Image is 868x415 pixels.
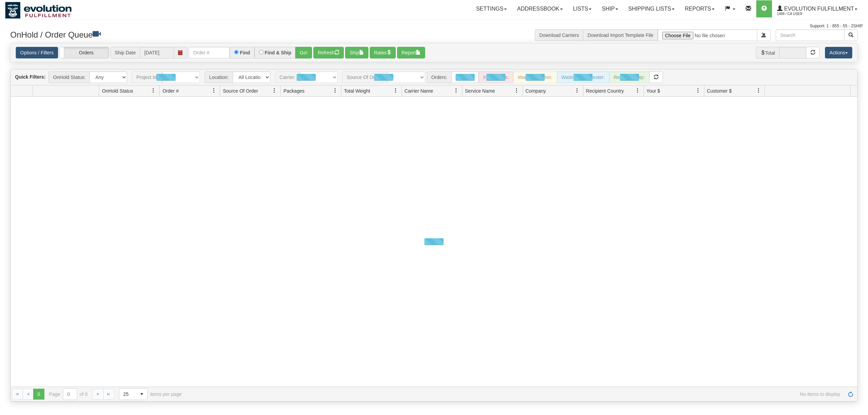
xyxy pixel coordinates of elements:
[11,69,857,85] div: grid toolbar
[450,85,462,96] a: Carrier Name filter column settings
[609,71,650,83] div: Ready to Ship:
[427,71,451,83] span: Orders:
[295,47,312,58] button: Go!
[345,47,368,58] button: Ship
[753,85,764,96] a: Customer $ filter column settings
[5,2,72,19] img: logo1488.jpg
[597,0,623,17] a: Ship
[269,85,280,96] a: Source Of Order filter column settings
[623,0,680,17] a: Shipping lists
[208,85,220,96] a: Order # filter column settings
[568,0,597,17] a: Lists
[119,388,182,400] span: items per page
[313,47,344,58] button: Refresh
[557,71,609,83] div: Waiting - Requester:
[451,71,479,83] div: New:
[471,0,512,17] a: Settings
[776,29,844,41] input: Search
[60,47,109,58] label: Orders
[692,85,704,96] a: Your $ filter column settings
[223,88,258,94] span: Source Of Order
[647,88,660,94] span: Your $
[479,71,513,83] div: In Progress:
[33,389,44,400] span: Page 0
[526,88,546,94] span: Company
[512,0,568,17] a: Addressbook
[329,85,341,96] a: Packages filter column settings
[397,47,425,58] button: Report
[265,50,291,55] label: Find & Ship
[283,88,304,94] span: Packages
[845,389,856,400] a: Refresh
[370,47,396,58] button: Rates
[123,391,132,398] span: 25
[240,50,250,55] label: Find
[844,29,858,41] button: Search
[5,23,863,29] div: Support: 1 - 855 - 55 - 2SHIP
[658,29,757,41] input: Import
[586,88,624,94] span: Recipient Country
[102,88,133,94] span: OnHold Status
[119,388,148,400] span: Page sizes drop down
[189,47,230,58] input: Order #
[680,0,720,17] a: Reports
[110,47,140,58] span: Ship Date
[707,88,732,94] span: Customer $
[772,0,863,17] a: Evolution Fulfillment 1488 / CA User
[587,32,653,38] a: Download Import Template File
[783,6,854,12] span: Evolution Fulfillment
[344,88,370,94] span: Total Weight
[191,391,840,397] span: No items to display
[825,47,852,58] button: Actions
[162,88,178,94] span: Order #
[16,47,58,58] a: Options / Filters
[205,71,233,83] span: Location:
[148,85,159,96] a: OnHold Status filter column settings
[390,85,402,96] a: Total Weight filter column settings
[513,71,557,83] div: Waiting - Admin:
[571,85,583,96] a: Company filter column settings
[511,85,523,96] a: Service Name filter column settings
[632,85,643,96] a: Recipient Country filter column settings
[136,389,147,400] span: select
[49,71,90,83] span: OnHold Status:
[539,32,579,38] a: Download Carriers
[10,29,429,39] h3: OnHold / Order Queue
[777,11,828,17] span: 1488 / CA User
[756,47,779,58] span: Total
[465,88,495,94] span: Service Name
[49,388,88,400] span: Page of 0
[15,73,45,80] label: Quick Filters:
[405,88,433,94] span: Carrier Name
